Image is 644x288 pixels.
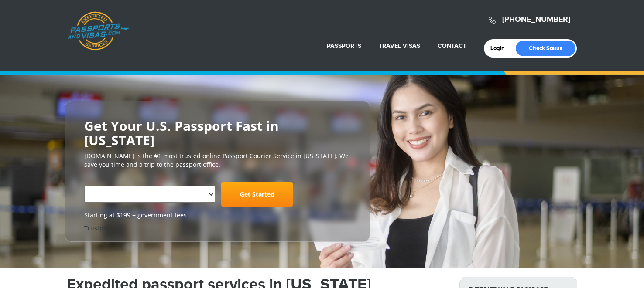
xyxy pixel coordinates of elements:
p: [DOMAIN_NAME] is the #1 most trusted online Passport Courier Service in [US_STATE]. We save you t... [84,152,350,169]
a: Trustpilot [84,224,113,232]
a: Check Status [516,41,575,56]
a: Passports & [DOMAIN_NAME] [67,11,129,51]
span: Starting at $199 + government fees [84,211,350,220]
a: Get Started [221,182,293,207]
h2: Get Your U.S. Passport Fast in [US_STATE] [84,119,350,147]
a: Travel Visas [379,42,420,50]
a: Login [490,45,511,52]
a: [PHONE_NUMBER] [502,15,570,24]
a: Passports [327,42,361,50]
a: Contact [438,42,466,50]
